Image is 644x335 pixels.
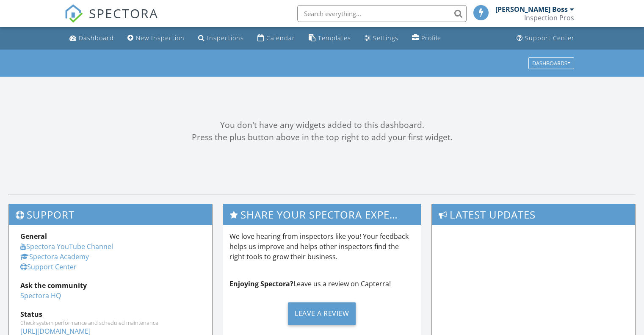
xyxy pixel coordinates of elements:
div: Dashboard [79,34,114,42]
div: Check system performance and scheduled maintenance. [20,319,201,326]
a: Calendar [254,30,299,46]
div: Support Center [525,34,575,42]
h3: Support [9,204,212,225]
div: Profile [421,34,441,42]
div: Dashboards [532,60,570,66]
h3: Latest Updates [432,204,635,225]
div: [PERSON_NAME] Boss [495,5,568,14]
strong: General [20,232,47,241]
a: Spectora YouTube Channel [20,242,113,251]
div: Settings [373,34,398,42]
div: Leave a Review [288,302,356,325]
h3: Share Your Spectora Experience [223,204,421,225]
a: Settings [361,30,402,46]
div: Status [20,309,201,319]
div: You don't have any widgets added to this dashboard. [8,119,636,131]
div: Ask the community [20,280,201,291]
a: Leave a Review [229,296,415,332]
div: Templates [318,34,351,42]
div: Press the plus button above in the top right to add your first widget. [8,131,636,144]
a: New Inspection [124,30,188,46]
a: Spectora HQ [20,291,61,300]
img: The Best Home Inspection Software - Spectora [64,4,83,23]
div: Inspection Pros [524,14,574,22]
a: Support Center [513,30,578,46]
div: Inspections [207,34,244,42]
a: Profile [409,30,445,46]
div: New Inspection [136,34,185,42]
input: Search everything... [297,5,467,22]
a: Dashboard [66,30,117,46]
strong: Enjoying Spectora? [229,279,293,288]
p: We love hearing from inspectors like you! Your feedback helps us improve and helps other inspecto... [229,231,415,262]
span: SPECTORA [89,4,158,22]
a: Inspections [195,30,247,46]
a: Templates [305,30,354,46]
p: Leave us a review on Capterra! [229,279,415,289]
a: Spectora Academy [20,252,89,261]
button: Dashboards [528,57,574,69]
a: Support Center [20,262,77,271]
a: SPECTORA [64,11,158,29]
div: Calendar [266,34,295,42]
